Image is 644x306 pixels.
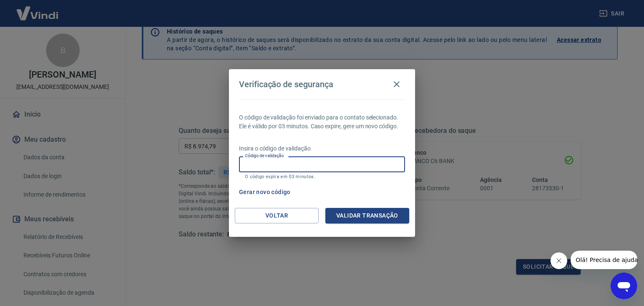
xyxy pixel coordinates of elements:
[325,208,409,223] button: Validar transação
[245,153,284,159] label: Código de validação
[571,251,637,269] iframe: Mensagem da empresa
[239,79,333,89] h4: Verificação de segurança
[5,6,70,13] span: Olá! Precisa de ajuda?
[245,174,399,179] p: O código expira em 03 minutos.
[610,272,637,299] iframe: Botão para abrir a janela de mensagens
[239,113,405,131] p: O código de validação foi enviado para o contato selecionado. Ele é válido por 03 minutos. Caso e...
[551,252,567,269] iframe: Fechar mensagem
[236,184,294,200] button: Gerar novo código
[235,208,319,223] button: Voltar
[239,144,405,153] p: Insira o código de validação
